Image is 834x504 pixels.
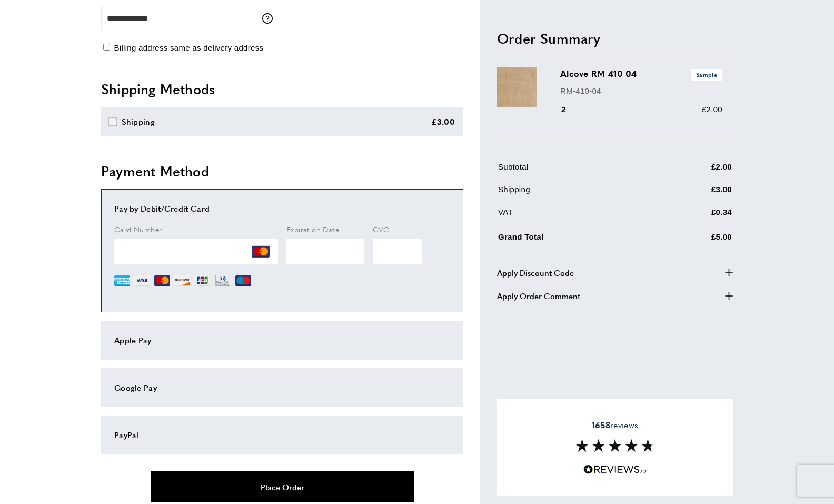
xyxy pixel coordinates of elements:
[114,43,263,52] span: Billing address same as delivery address
[262,13,278,24] button: More information
[592,420,638,430] span: reviews
[560,103,581,116] div: 2
[114,381,450,394] div: Google Pay
[373,224,390,234] span: CVC
[114,429,450,441] div: PayPal
[431,115,455,128] div: £3.00
[560,67,722,80] h3: Alcove RM 410 04
[498,229,658,251] td: Grand Total
[659,229,732,251] td: £5.00
[235,273,251,289] img: MI.png
[134,273,150,289] img: VI.png
[174,273,190,289] img: DI.png
[151,471,414,502] button: Place Order
[154,273,170,289] img: MC.png
[497,28,733,47] h2: Order Summary
[702,105,722,114] span: £2.00
[114,239,278,264] iframe: Secure Credit Card Frame - Credit Card Number
[286,239,364,264] iframe: Secure Credit Card Frame - Expiration Date
[498,183,658,204] td: Shipping
[114,224,162,234] span: Card Number
[373,239,422,264] iframe: Secure Credit Card Frame - CVV
[497,266,574,279] span: Apply Discount Code
[122,115,155,128] div: Shipping
[497,67,537,107] img: Alcove RM 410 04
[194,273,210,289] img: JCB.png
[101,162,463,181] h2: Payment Method
[114,334,450,347] div: Apple Pay
[114,202,450,215] div: Pay by Debit/Credit Card
[214,273,231,289] img: DN.png
[101,80,463,98] h2: Shipping Methods
[575,439,654,452] img: Reviews section
[659,183,732,204] td: £3.00
[659,206,732,226] td: £0.34
[659,161,732,181] td: £2.00
[560,84,722,97] p: RM-410-04
[592,419,610,431] strong: 1658
[498,161,658,181] td: Subtotal
[691,69,722,80] span: Sample
[114,273,130,289] img: AE.png
[286,224,339,234] span: Expiration Date
[498,206,658,226] td: VAT
[497,289,580,302] span: Apply Order Comment
[252,243,270,261] img: MC.png
[583,465,647,475] img: Reviews.io 5 stars
[103,44,110,51] input: Billing address same as delivery address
